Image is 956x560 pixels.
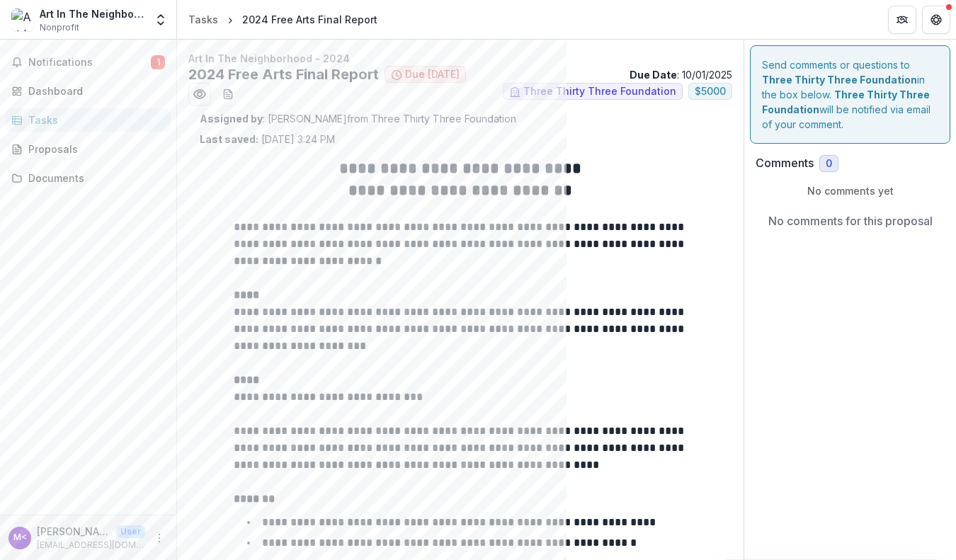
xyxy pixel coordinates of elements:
a: Tasks [183,9,224,30]
p: [EMAIL_ADDRESS][DOMAIN_NAME] [37,539,145,552]
nav: breadcrumb [183,9,383,30]
p: No comments for this proposal [768,212,933,229]
a: Documents [6,166,171,190]
div: Proposals [28,142,159,156]
button: Get Help [922,6,950,34]
button: Partners [888,6,916,34]
span: Nonprofit [40,21,79,34]
div: Dashboard [28,84,159,98]
strong: Three Thirty Three Foundation [762,74,917,86]
button: Open entity switcher [151,6,171,34]
div: Art In The Neighborhood [40,6,145,21]
a: Tasks [6,108,171,132]
p: : 10/01/2025 [630,67,732,82]
span: Due [DATE] [405,69,460,81]
h2: Comments [756,156,814,170]
p: No comments yet [756,183,945,198]
span: Three Thirty Three Foundation [523,86,676,98]
button: Notifications1 [6,51,171,74]
span: Notifications [28,57,151,69]
p: [PERSON_NAME] <[EMAIL_ADDRESS][DOMAIN_NAME]> [37,524,110,539]
div: 2024 Free Arts Final Report [242,12,377,27]
strong: Assigned by [200,113,263,125]
button: Preview 559eab57-5457-4d69-8d58-1a0e46282177.pdf [188,83,211,105]
p: [DATE] 3:24 PM [200,132,335,147]
h2: 2024 Free Arts Final Report [188,66,379,83]
p: Art In The Neighborhood - 2024 [188,51,732,66]
button: download-word-button [217,83,239,105]
a: Dashboard [6,79,171,103]
div: Send comments or questions to in the box below. will be notified via email of your comment. [750,45,950,144]
p: User [116,525,145,538]
img: Art In The Neighborhood [11,8,34,31]
strong: Three Thirty Three Foundation [762,88,930,115]
button: More [151,530,168,547]
strong: Due Date [630,69,677,81]
span: 1 [151,55,165,69]
strong: Last saved: [200,133,258,145]
span: 0 [826,158,832,170]
div: Tasks [188,12,218,27]
a: Proposals [6,137,171,161]
span: $ 5000 [695,86,726,98]
p: : [PERSON_NAME] from Three Thirty Three Foundation [200,111,721,126]
div: Documents [28,171,159,185]
div: Mollie Burke <artintheneighborhoodvt@gmail.com> [13,533,27,542]
div: Tasks [28,113,159,127]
